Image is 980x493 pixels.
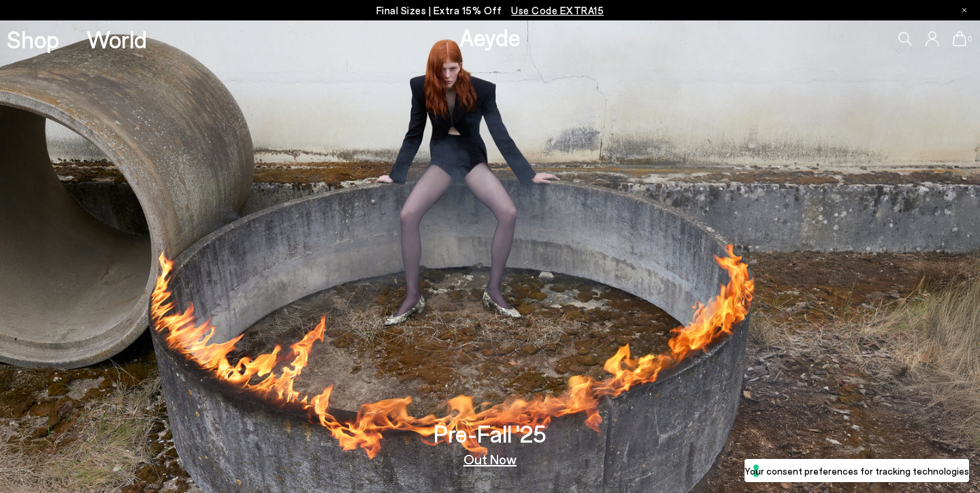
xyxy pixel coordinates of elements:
span: 0 [966,35,973,43]
h3: Pre-Fall '25 [434,422,546,445]
a: Out Now [463,452,517,466]
a: 0 [953,31,966,46]
a: Shop [7,27,59,51]
p: Final Sizes | Extra 15% Off [376,2,604,19]
a: World [86,27,147,51]
label: Your consent preferences for tracking technologies [745,464,969,478]
span: Navigate to /collections/ss25-final-sizes [511,4,604,16]
button: Your consent preferences for tracking technologies [745,459,969,482]
a: Aeyde [459,22,521,51]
